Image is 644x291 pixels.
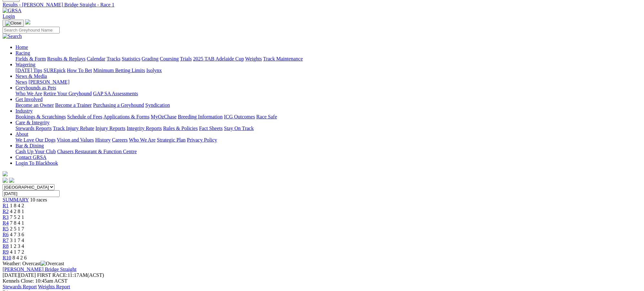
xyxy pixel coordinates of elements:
[55,102,92,108] a: Become a Trainer
[127,126,162,131] a: Integrity Reports
[3,27,60,33] input: Search
[9,178,14,183] img: twitter.svg
[3,171,8,176] img: logo-grsa-white.png
[15,68,641,73] div: Wagering
[15,155,46,160] a: Contact GRSA
[93,102,144,108] a: Purchasing a Greyhound
[15,62,35,67] a: Wagering
[15,79,27,85] a: News
[47,56,85,61] a: Results & Replays
[3,220,9,226] a: R4
[15,91,641,97] div: Greyhounds as Pets
[3,14,15,19] a: Login
[224,126,254,131] a: Stay On Track
[30,197,47,202] span: 10 races
[180,56,192,61] a: Trials
[112,137,128,143] a: Careers
[142,56,159,61] a: Grading
[38,284,70,289] a: Weights Report
[15,85,56,90] a: Greyhounds as Pets
[3,284,37,289] a: Stewards Report
[10,214,24,220] span: 7 5 2 1
[10,203,24,208] span: 1 8 4 2
[67,68,92,73] a: How To Bet
[15,56,641,62] div: Racing
[3,214,9,220] a: R3
[10,226,24,231] span: 2 5 1 7
[3,278,641,284] div: Kennels Close: 10:45am ACST
[25,19,30,24] img: logo-grsa-white.png
[3,203,9,208] a: R1
[187,137,217,143] a: Privacy Policy
[157,137,186,143] a: Strategic Plan
[3,178,8,183] img: facebook.svg
[15,56,46,61] a: Fields & Form
[95,137,111,143] a: History
[146,68,162,73] a: Isolynx
[256,114,277,119] a: Race Safe
[3,272,19,278] span: [DATE]
[15,108,33,114] a: Industry
[15,97,43,102] a: Get Involved
[37,272,67,278] span: FIRST RACE:
[3,249,9,255] a: R9
[3,232,9,237] a: R6
[10,249,24,255] span: 4 1 7 2
[3,261,64,266] span: Weather: Overcast
[3,272,36,278] span: [DATE]
[53,126,94,131] a: Track Injury Rebate
[15,114,641,120] div: Industry
[10,232,24,237] span: 4 7 3 6
[44,91,92,96] a: Retire Your Greyhound
[3,2,641,8] a: Results - [PERSON_NAME] Bridge Straight - Race 1
[122,56,141,61] a: Statistics
[3,190,60,197] input: Select date
[263,56,303,61] a: Track Maintenance
[87,56,105,61] a: Calendar
[15,79,641,85] div: News & Media
[245,56,262,61] a: Weights
[15,137,55,143] a: We Love Our Dogs
[3,226,9,231] a: R5
[15,50,30,56] a: Racing
[160,56,179,61] a: Coursing
[28,79,69,85] a: [PERSON_NAME]
[15,131,28,137] a: About
[3,267,76,272] a: [PERSON_NAME] Bridge Straight
[3,197,29,202] a: SUMMARY
[37,272,104,278] span: 11:17AM(ACST)
[3,238,9,243] a: R7
[15,114,66,119] a: Bookings & Scratchings
[107,56,121,61] a: Tracks
[3,209,9,214] a: R2
[3,255,11,260] span: R10
[3,33,22,39] img: Search
[10,220,24,226] span: 7 8 4 1
[41,261,64,267] img: Overcast
[15,137,641,143] div: About
[151,114,177,119] a: MyOzChase
[163,126,198,131] a: Rules & Policies
[15,120,50,125] a: Care & Integrity
[145,102,170,108] a: Syndication
[3,243,9,249] a: R8
[15,143,44,148] a: Bar & Dining
[10,243,24,249] span: 1 2 3 4
[95,126,125,131] a: Injury Reports
[15,102,641,108] div: Get Involved
[224,114,255,119] a: ICG Outcomes
[15,91,42,96] a: Who We Are
[13,255,27,260] span: 8 4 2 6
[57,137,94,143] a: Vision and Values
[193,56,244,61] a: 2025 TAB Adelaide Cup
[199,126,223,131] a: Fact Sheets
